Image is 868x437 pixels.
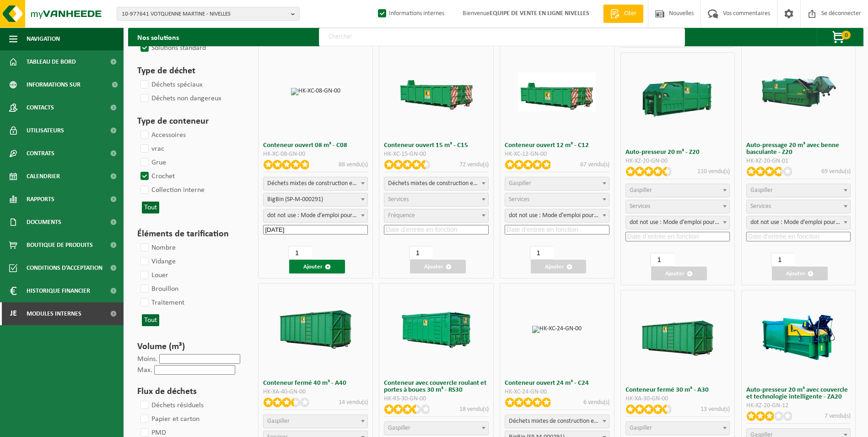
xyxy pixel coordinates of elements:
[137,385,242,399] h3: Flux de déchets
[625,216,730,229] span: dot not use : Manual voor MyVanheede
[384,177,489,191] span: gemengd bouw- en sloopafval (inert en niet inert)
[263,177,368,191] span: gemengd bouw- en sloopafval (inert en niet inert)
[530,246,554,260] input: 1
[9,302,17,325] span: Je
[825,411,851,421] p: 7 vendu(s)
[505,209,609,222] span: dot not use : Manual voor MyVanheede
[388,212,415,219] span: Fréquence
[626,216,730,229] span: dot not use : Manual voor MyVanheede
[139,128,186,142] label: Accessoires
[139,241,176,255] label: Nombre
[139,156,166,169] label: Grue
[263,380,368,387] h3: Conteneur fermé 40 m³ - A40
[505,380,609,387] h3: Conteneur ouvert 24 m³ - C24
[139,282,178,296] label: Brouillon
[817,28,863,46] button: 0
[303,264,323,270] font: Ajouter
[27,50,76,73] span: Tableau de bord
[263,389,368,395] div: HK-XA-40-GN-00
[122,7,287,21] span: 10-977641 VOTQUENNE MARTINE - NIVELLES
[639,317,717,356] img: HK-XA-30-GN-00
[263,151,368,158] div: HK-XC-08-GN-00
[583,398,609,407] p: 6 vendu(s)
[746,158,851,164] div: HK-XZ-20-GN-01
[384,142,489,149] h3: Conteneur ouvert 15 m³ - C15
[747,216,851,229] span: dot not use : Manual voor MyVanheede
[746,216,851,229] span: dot not use : Manual voor MyVanheede
[398,72,475,111] img: HK-XC-15-GN-00
[137,340,242,354] h3: Volume (m³)
[771,253,795,267] input: 1
[263,209,368,223] span: dot not use : Manual voor MyVanheede
[384,225,489,235] input: Date d’entrée en fonction
[137,115,242,128] h3: Type de conteneur
[639,60,717,137] img: HK-XZ-20-GN-00
[319,28,685,46] input: Chercher
[27,96,54,119] span: Contacts
[289,260,345,273] button: Ajouter
[746,142,851,156] h3: Auto-pressage 20 m³ avec benne basculante - Z20
[625,149,730,156] h3: Auto-presseur 20 m³ - Z20
[746,387,851,400] h3: Auto-presseur 20 m³ avec couvercle et technologie intelligente - ZA20
[625,396,730,402] div: HK-XA-30-GN-00
[459,160,489,169] p: 72 vendu(s)
[772,267,828,280] button: Ajouter
[263,142,368,149] h3: Conteneur ouvert 08 m³ - C08
[518,72,596,111] img: HK-XC-12-GN-00
[263,193,368,207] span: BigBin (SP-M-000291)
[27,27,60,50] span: Navigation
[339,398,368,407] p: 14 vendu(s)
[139,296,184,310] label: Traitement
[750,187,773,194] span: Gaspiller
[139,78,203,92] label: Déchets spéciaux
[625,232,730,241] input: Date d’entrée en fonction
[288,246,312,260] input: 1
[27,73,106,96] span: Informations sur l’entreprise
[137,227,242,241] h3: Éléments de tarification
[139,412,199,426] label: Papier et carton
[505,415,609,428] span: gemengd bouw- en sloopafval (inert en niet inert)
[264,209,367,222] span: dot not use : Manual voor MyVanheede
[27,302,81,325] span: Modules internes
[139,268,168,282] label: Louer
[263,225,368,235] input: Date d’entrée en fonction
[505,225,609,235] input: Date d’entrée en fonction
[277,310,355,349] img: HK-XA-40-GN-00
[532,326,582,333] img: HK-XC-24-GN-00
[625,387,730,393] h3: Conteneur fermé 30 m³ - A30
[137,355,157,363] label: Moins.
[376,7,444,21] label: Informations internes
[630,203,650,210] span: Services
[27,211,61,234] span: Documents
[137,366,152,374] label: Max.
[384,396,489,402] div: HK-RS-30-GN-00
[786,271,805,277] font: Ajouter
[139,183,205,197] label: Collection interne
[463,10,589,17] font: Bienvenue
[630,187,652,194] span: Gaspiller
[650,253,674,267] input: 1
[264,193,367,206] span: BigBin (SP-M-000291)
[139,142,164,156] label: vrac
[760,72,837,111] img: HK-XZ-20-GN-01
[505,142,609,149] h3: Conteneur ouvert 12 m³ - C12
[267,418,290,425] span: Gaspiller
[264,177,367,190] span: gemengd bouw- en sloopafval (inert en niet inert)
[459,404,489,414] p: 18 vendu(s)
[139,92,221,105] label: Déchets non dangereux
[424,264,443,270] font: Ajouter
[27,257,102,279] span: Conditions d’acceptation
[384,177,488,190] span: gemengd bouw- en sloopafval (inert en niet inert)
[388,425,410,432] span: Gaspiller
[490,10,589,17] strong: EQUIPE DE VENTE EN LIGNE NIVELLES
[398,310,475,349] img: HK-RS-30-GN-00
[746,232,851,241] input: Date d’entrée en fonction
[821,167,851,176] p: 69 vendu(s)
[142,202,159,213] button: Tout
[509,196,529,203] span: Services
[139,255,176,268] label: Vidange
[505,209,609,223] span: dot not use : Manual voor MyVanheede
[841,31,851,39] span: 0
[384,380,489,393] h3: Conteneur avec couvercle roulant et portes à boues 30 m³ - RS30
